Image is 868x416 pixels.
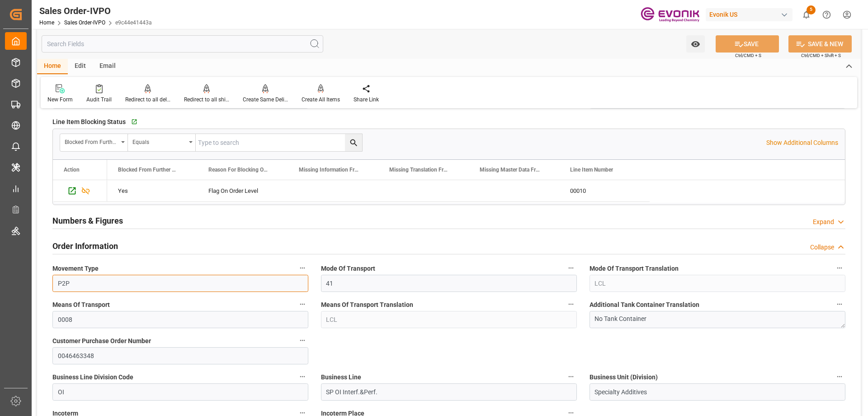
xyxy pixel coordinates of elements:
h2: Numbers & Figures [52,215,123,227]
span: Line Item Number [570,167,613,173]
input: Search Fields [42,35,323,53]
span: Movement Type [52,264,99,273]
button: search button [345,134,362,151]
span: Mode Of Transport Translation [590,264,679,273]
span: Mode Of Transport [321,264,375,273]
span: Additional Tank Container Translation [590,300,699,310]
div: Yes [118,181,187,201]
div: Collapse [810,243,834,252]
button: Means Of Transport [297,298,308,310]
span: Missing Master Data From SAP [480,167,540,173]
button: Customer Purchase Order Number [297,335,308,346]
div: Equals [132,136,186,146]
button: open menu [686,35,705,53]
div: Email [93,59,123,74]
a: Home [39,19,54,26]
div: Share Link [354,96,379,104]
button: Additional Tank Container Translation [834,298,845,310]
button: Help Center [816,5,837,25]
input: Type to search [196,134,362,151]
button: Mode Of Transport Translation [834,262,845,274]
div: Redirect to all shipments [184,96,229,104]
div: Evonik US [706,8,793,21]
div: Flag On Order Level [198,180,288,201]
span: Customer Purchase Order Number [52,336,151,346]
div: Action [64,167,80,173]
h2: Order Information [52,240,118,252]
button: open menu [128,134,196,151]
button: Business Unit (Division) [834,371,845,383]
textarea: No Tank Container [590,311,845,328]
div: Blocked From Further Processing [65,136,118,146]
div: 00010 [559,180,650,201]
img: Evonik-brand-mark-Deep-Purple-RGB.jpeg_1700498283.jpeg [641,7,699,23]
button: Means Of Transport Translation [565,298,577,310]
span: 5 [807,5,816,14]
button: Business Line Division Code [297,371,308,383]
button: SAVE & NEW [788,35,852,53]
span: Missing Information From Line Item [299,167,359,173]
span: Business Line Division Code [52,373,133,382]
button: Mode Of Transport [565,262,577,274]
p: Show Additional Columns [766,138,838,148]
span: Means Of Transport [52,300,110,310]
span: Business Line [321,373,361,382]
span: Blocked From Further Processing [118,167,179,173]
div: Expand [813,217,834,227]
div: Press SPACE to select this row. [107,180,650,202]
span: Ctrl/CMD + S [735,52,761,59]
div: Redirect to all deliveries [125,96,170,104]
span: Line Item Blocking Status [52,117,126,127]
div: Edit [68,59,93,74]
div: Press SPACE to select this row. [53,180,107,202]
button: Evonik US [706,6,796,23]
div: Create Same Delivery Date [243,96,288,104]
button: Movement Type [297,262,308,274]
span: Means Of Transport Translation [321,300,413,310]
a: Sales Order-IVPO [64,19,105,26]
div: New Form [47,96,73,104]
button: SAVE [716,35,779,53]
span: Reason For Blocking On This Line Item [208,167,269,173]
button: show 5 new notifications [796,5,816,25]
button: open menu [60,134,128,151]
span: Business Unit (Division) [590,373,658,382]
div: Sales Order-IVPO [39,4,152,18]
div: Create All Items [302,96,340,104]
div: Audit Trail [86,96,112,104]
div: Home [37,59,68,74]
span: Missing Translation From Master Data [389,167,450,173]
span: Ctrl/CMD + Shift + S [801,52,841,59]
button: Business Line [565,371,577,383]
